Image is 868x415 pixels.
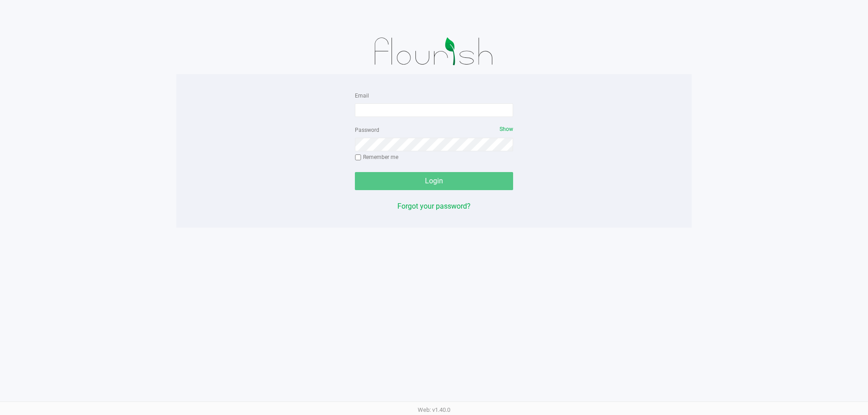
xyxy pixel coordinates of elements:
span: Show [500,126,513,132]
label: Remember me [355,153,398,161]
input: Remember me [355,154,361,161]
span: Web: v1.40.0 [418,406,450,413]
label: Password [355,126,379,134]
button: Forgot your password? [397,201,471,212]
label: Email [355,92,369,100]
